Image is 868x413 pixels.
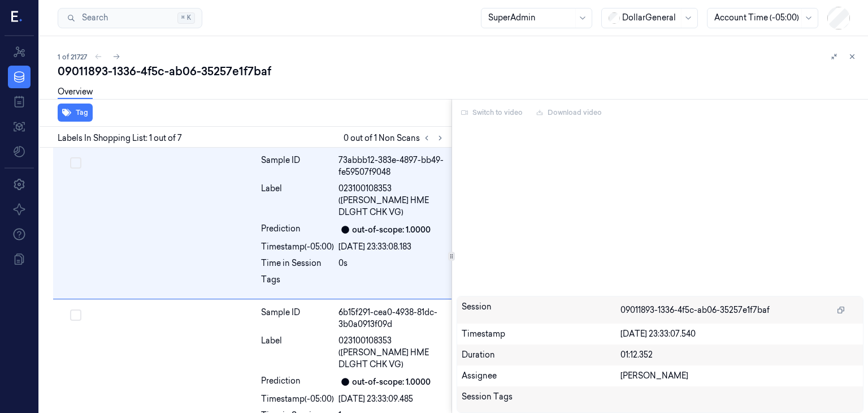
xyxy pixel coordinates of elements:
div: 01:12.352 [620,349,859,361]
span: 023100108353 ([PERSON_NAME] HME DLGHT CHK VG) [338,183,445,218]
div: out-of-scope: 1.0000 [352,224,431,236]
span: 023100108353 ([PERSON_NAME] HME DLGHT CHK VG) [338,335,445,371]
div: Prediction [261,223,334,236]
div: Label [261,335,334,371]
button: Search⌘K [58,8,202,28]
span: Labels In Shopping List: 1 out of 7 [58,132,182,144]
div: Session Tags [462,391,620,409]
span: 09011893-1336-4f5c-ab06-35257e1f7baf [620,304,770,316]
div: Duration [462,349,620,361]
div: Timestamp (-05:00) [261,393,334,405]
div: Sample ID [261,307,334,330]
div: Prediction [261,375,334,389]
button: Select row [70,309,81,321]
button: Select row [70,157,81,169]
div: Time in Session [261,257,334,269]
div: 0s [338,257,445,269]
div: Label [261,183,334,218]
div: [DATE] 23:33:07.540 [620,328,859,340]
div: Sample ID [261,154,334,178]
span: 0 out of 1 Non Scans [344,131,447,145]
a: Overview [58,86,93,99]
div: Timestamp [462,328,620,340]
span: 1 of 21727 [58,52,87,62]
div: Timestamp (-05:00) [261,241,334,253]
div: 6b15f291-cea0-4938-81dc-3b0a0913f09d [338,307,445,330]
div: Session [462,301,620,319]
div: 73abbb12-383e-4897-bb49-fe59507f9048 [338,154,445,178]
div: [DATE] 23:33:09.485 [338,393,445,405]
div: 09011893-1336-4f5c-ab06-35257e1f7baf [58,63,859,79]
div: Assignee [462,370,620,382]
div: [DATE] 23:33:08.183 [338,241,445,253]
button: Tag [58,104,93,122]
div: out-of-scope: 1.0000 [352,376,431,388]
span: Search [77,12,108,24]
div: [PERSON_NAME] [620,370,859,382]
div: Tags [261,274,334,292]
